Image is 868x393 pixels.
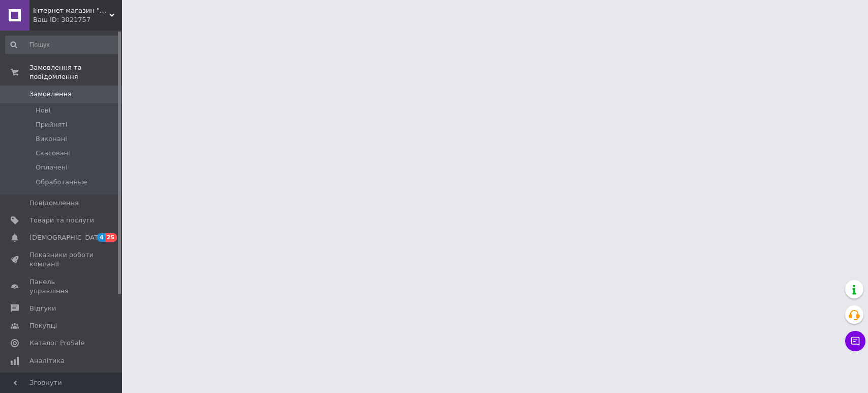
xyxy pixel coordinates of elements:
span: Панель управління [29,277,94,296]
span: Повідомлення [29,199,79,208]
span: Товари та послуги [29,216,94,225]
span: Замовлення [29,90,72,99]
span: 25 [105,233,117,242]
span: Виконані [36,134,67,144]
span: Аналітика [29,356,65,366]
input: Пошук [5,36,119,54]
span: [DEMOGRAPHIC_DATA] [29,233,105,242]
span: Прийняті [36,120,67,129]
span: Інтернет магазин "ШурупКо" [33,6,109,15]
button: Чат з покупцем [845,331,865,351]
span: Покупці [29,321,57,330]
span: Обработанные [36,178,87,187]
span: Каталог ProSale [29,339,84,348]
span: Нові [36,106,50,115]
div: Ваш ID: 3021757 [33,15,122,24]
span: Відгуки [29,304,56,313]
span: 4 [97,233,105,242]
span: Оплачені [36,163,68,172]
span: Показники роботи компанії [29,250,94,269]
span: Скасовані [36,149,70,158]
span: Замовлення та повідомлення [29,63,122,81]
